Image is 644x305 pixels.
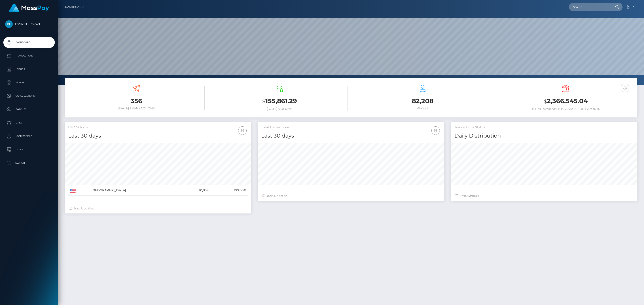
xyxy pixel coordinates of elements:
[261,132,441,140] h4: Last 30 days
[3,50,55,61] a: Transactions
[5,20,13,28] img: B2SPIN Limited
[466,194,470,198] span: 24
[5,160,53,166] p: Search
[5,133,53,140] p: User Profile
[354,97,491,105] h3: 82,208
[5,93,53,99] p: Cancellations
[68,132,248,140] h4: Last 30 days
[354,107,491,110] h6: Payees
[3,131,55,142] a: User Profile
[498,107,634,111] h6: Total Available Balance for Payouts
[3,22,55,26] span: B2SPIN Limited
[3,64,55,75] a: Ledger
[180,185,210,196] td: 10,859
[569,3,611,11] input: Search...
[261,125,441,130] h5: Total Transactions
[3,90,55,102] a: Cancellations
[5,119,53,126] p: Links
[544,98,547,104] small: $
[68,125,248,130] h5: USD Volume
[90,185,180,196] td: [GEOGRAPHIC_DATA]
[3,157,55,169] a: Search
[9,4,49,12] img: MassPay Logo
[70,189,76,193] img: US.png
[211,97,348,106] h3: 155,861.29
[5,66,53,73] p: Ledger
[5,146,53,153] p: Taxes
[5,79,53,86] p: Payees
[455,194,633,198] div: Last hours
[5,39,53,46] p: Dashboard
[498,97,634,106] h3: 2,366,545.04
[68,97,205,105] h3: 356
[3,104,55,115] a: Batches
[262,194,440,198] div: Just Updated
[5,106,53,113] p: Batches
[68,107,205,110] h6: [DATE] Transactions
[3,77,55,88] a: Payees
[69,206,247,211] div: Just Updated
[454,125,634,130] h5: Transactions Status
[211,107,348,111] h6: [DATE] Volume
[454,132,634,140] h4: Daily Distribution
[210,185,248,196] td: 100.00%
[3,144,55,155] a: Taxes
[3,117,55,128] a: Links
[262,98,265,104] small: $
[3,37,55,48] a: Dashboard
[65,2,84,12] a: Dashboard
[5,52,53,59] p: Transactions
